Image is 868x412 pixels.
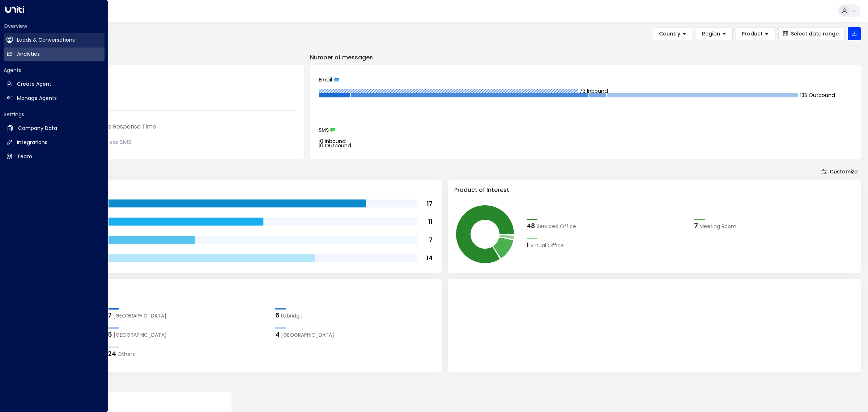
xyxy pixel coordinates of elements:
div: [PERSON_NAME] Average Response Time [38,122,295,131]
div: SMS [319,127,852,133]
h3: Range of Team Size [35,186,435,194]
div: 7Stockley Park [108,310,268,320]
div: 6 [275,310,280,320]
div: 4 [275,329,280,339]
button: Country [653,27,693,40]
button: Region [696,27,733,40]
tspan: 73 Inbound [580,87,608,94]
tspan: 17 [427,199,433,208]
span: Meeting Room [699,223,736,230]
tspan: 135 Outbound [800,92,835,99]
a: Create Agent [4,77,105,91]
span: Uxbridge [281,312,303,320]
div: 1 [527,240,529,250]
span: Serviced Office [537,223,576,230]
tspan: 0 Outbound [320,142,351,149]
span: Product [742,30,763,37]
a: Integrations [4,136,105,149]
h2: Analytics [17,50,40,58]
div: 48Serviced Office [527,221,687,231]
div: 6Uxbridge [275,310,435,320]
div: 6Gracechurch Street [108,329,268,339]
span: Stockley Park [113,312,166,320]
span: Email [319,77,332,82]
span: Select date range [791,31,839,37]
h3: Location of Interest [35,285,435,294]
span: Gracechurch Street [114,331,167,339]
tspan: 14 [426,254,433,262]
span: Country [659,30,680,37]
tspan: 0 Inbound [320,138,346,145]
p: Number of messages [310,53,861,62]
h2: Team [17,153,32,160]
p: Engagement Metrics [29,53,304,62]
h2: Agents [4,67,105,74]
button: Customize [818,167,861,177]
tspan: 7 [429,236,433,244]
h2: Create Agent [17,80,51,88]
div: 0s [97,135,132,148]
div: 4Bristol [275,329,435,339]
h2: Settings [4,111,105,118]
span: Bristol [281,331,334,339]
span: Others [118,350,135,358]
div: 1Virtual Office [527,240,687,250]
div: 6 [108,329,112,339]
div: 7Meeting Room [694,221,854,231]
span: Virtual Office [530,242,564,249]
button: Product [736,27,775,40]
button: Select date range [778,27,845,40]
a: Analytics [4,47,105,61]
div: Number of Inquiries [38,73,295,82]
div: 48 [527,221,535,231]
h2: Overview [4,22,105,30]
div: 7 [694,221,698,231]
a: Company Data [4,122,105,135]
p: Conversion Metrics [29,379,861,388]
h2: Company Data [18,125,57,132]
div: 7 [108,310,112,320]
div: 24Others [108,349,268,358]
tspan: 11 [428,218,433,226]
div: 24 [108,349,116,358]
h2: Manage Agents [17,94,57,102]
h2: Leads & Conversations [17,36,75,44]
a: Manage Agents [4,92,105,105]
span: via SMS [109,138,132,146]
h2: Integrations [17,139,47,146]
a: Team [4,150,105,163]
h3: Product of Interest [454,186,854,194]
span: Region [702,30,720,37]
a: Leads & Conversations [4,33,105,47]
